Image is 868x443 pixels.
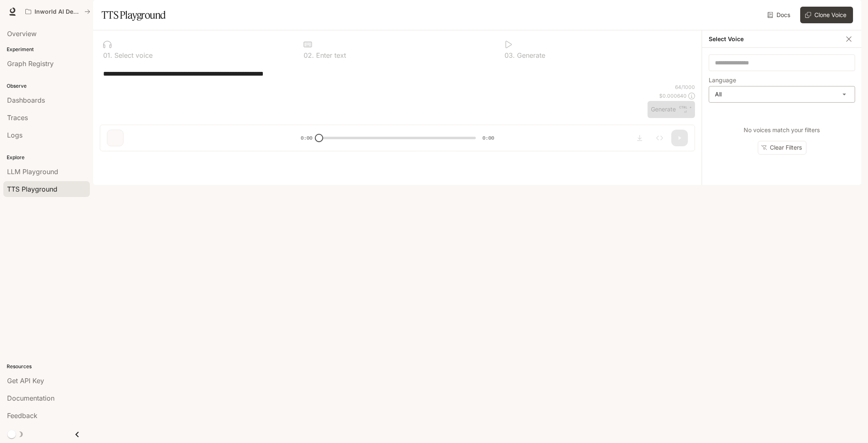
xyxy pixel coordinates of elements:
[675,84,695,91] p: 64 / 1000
[504,52,515,59] p: 0 3 .
[35,8,81,15] p: Inworld AI Demos
[103,52,112,59] p: 0 1 .
[22,3,94,20] button: All workspaces
[304,52,314,59] p: 0 2 .
[709,86,855,102] div: All
[515,52,545,59] p: Generate
[709,77,736,83] p: Language
[800,7,853,23] button: Clone Voice
[101,7,166,23] h1: TTS Playground
[314,52,346,59] p: Enter text
[659,92,687,99] p: $ 0.000640
[112,52,153,59] p: Select voice
[766,7,794,23] a: Docs
[744,126,820,134] p: No voices match your filters
[758,141,806,155] button: Clear Filters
